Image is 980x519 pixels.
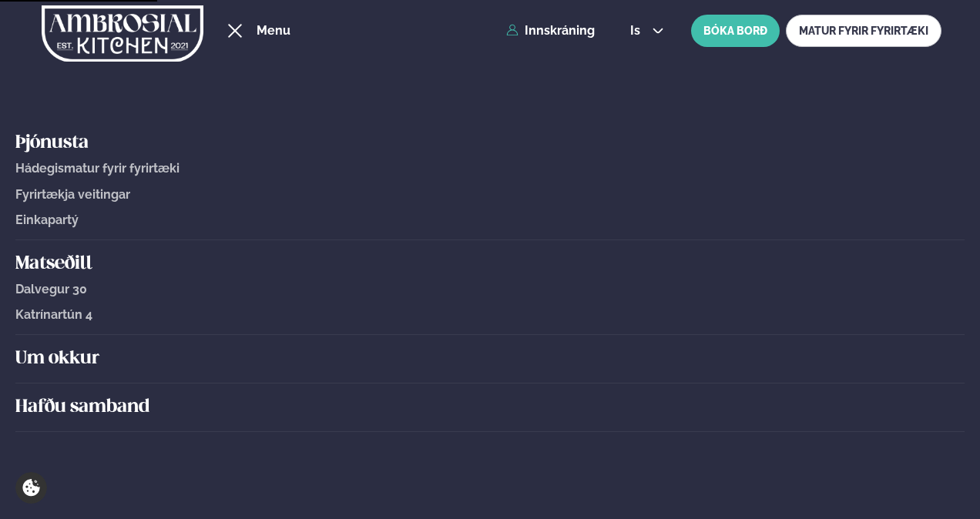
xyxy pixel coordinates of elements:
button: BÓKA BORÐ [691,15,780,47]
span: Dalvegur 30 [15,282,87,296]
span: Einkapartý [15,213,79,227]
button: hamburger [226,22,244,40]
a: Þjónusta [15,131,965,156]
a: Matseðill [15,252,965,276]
a: Katrínartún 4 [15,308,965,322]
span: Katrínartún 4 [15,307,92,322]
a: Innskráning [506,24,595,38]
span: is [630,25,645,37]
a: Hádegismatur fyrir fyrirtæki [15,162,965,176]
span: Fyrirtækja veitingar [15,187,130,202]
a: Einkapartý [15,213,965,227]
button: is [618,25,676,37]
a: MATUR FYRIR FYRIRTÆKI [786,15,941,47]
span: Hádegismatur fyrir fyrirtæki [15,161,180,176]
img: logo [42,2,203,65]
a: Um okkur [15,347,965,371]
a: Fyrirtækja veitingar [15,188,965,202]
a: Hafðu samband [15,395,965,420]
a: Dalvegur 30 [15,283,965,296]
a: Cookie settings [15,472,47,504]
